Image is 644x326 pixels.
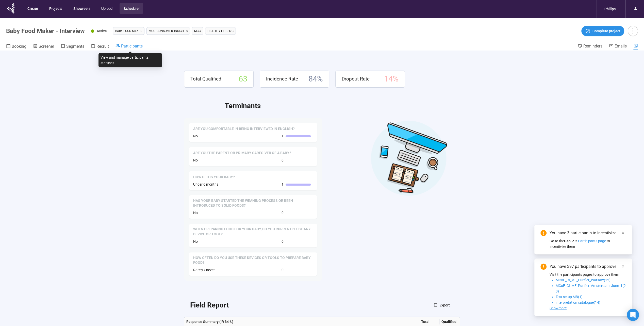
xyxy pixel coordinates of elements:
span: more [629,27,636,34]
span: MCoE_CI_ME_Purifier_Amsterdam_June_1(20) [556,284,626,293]
span: Participants page [578,239,606,243]
div: Go to the to incentivize them [550,238,626,249]
button: exportExport [430,301,454,309]
span: Incidence Rate [266,75,298,83]
span: Active [97,29,107,33]
button: Showreels [69,3,94,14]
span: How often do you use these devices or tools to prepare baby food? [193,255,313,265]
span: 0 [282,210,284,216]
a: Screener [33,43,54,50]
span: 84 % [308,73,323,85]
span: 0 [282,267,284,273]
strong: Gen-Z 2 [564,239,577,243]
a: Reminders [578,43,602,50]
div: View and manage participants statuses [98,53,162,67]
div: Philips [601,4,619,14]
div: You have 3 participants to incentivize [550,230,626,236]
div: Open Intercom Messenger [627,309,639,321]
span: 0 [282,157,284,163]
span: 63 [239,73,247,85]
span: Under 6 months [193,182,218,186]
span: Export [439,302,450,308]
a: Emails [609,43,627,50]
span: How old is your baby? [193,175,235,180]
span: Showmore [550,306,567,310]
div: You have 397 participants to approve [550,264,626,270]
span: When preparing food for your baby, do you currently use any device or tool? [193,227,313,237]
span: Complete project [592,28,620,34]
span: Test setup MB(1) [556,295,583,299]
span: Has your baby started the weaning process or been introduced to solid foods? [193,198,313,208]
span: Are you the parent or primary caregiver of a baby? [193,151,291,156]
span: MCC [194,28,201,34]
h1: Baby Food Maker - Interview [6,27,85,35]
button: Projects [45,3,66,14]
span: Booking [12,44,26,49]
span: 1 [282,182,284,187]
button: Scheduler [120,3,143,14]
span: Emails [615,44,627,48]
span: Recruit [96,44,109,49]
span: 14 % [384,73,399,85]
span: 1 [282,133,284,139]
a: Participants [115,43,143,50]
span: No [193,211,198,215]
span: Segments [66,44,84,49]
span: Rarely / never [193,268,215,272]
span: exclamation-circle [540,230,547,236]
button: more [628,26,638,36]
span: interpretation catalogue(14) [556,300,600,304]
span: Are you comfortable in being interviewed in English? [193,126,295,132]
span: Healthy feeding [207,28,234,34]
span: Baby food maker [115,28,142,34]
button: Upload [97,3,116,14]
span: Participants [121,44,143,48]
h2: Field Report [190,300,229,311]
span: 0 [282,239,284,244]
span: MCC_CONSUMER_INSIGHTS [149,28,188,34]
button: Complete project [581,26,624,36]
span: close [621,231,625,235]
a: Recruit [91,43,109,50]
h2: Terminants [225,100,460,111]
span: Dropout Rate [342,75,370,83]
span: Screener [39,44,54,49]
span: exclamation-circle [540,264,547,270]
span: No [193,239,198,243]
span: Reminders [583,44,602,48]
span: Total Qualified [190,75,221,83]
span: close [621,265,625,268]
a: Booking [6,43,26,50]
a: Segments [61,43,84,50]
span: MCoE_CI_ME_Purifier_Warsaw(12) [556,278,610,282]
span: No [193,134,198,138]
p: Visit the participants pages to approve them [550,272,626,277]
span: export [434,303,437,307]
button: Create [23,3,42,14]
span: No [193,158,198,162]
img: Desktop work notes [371,120,447,196]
